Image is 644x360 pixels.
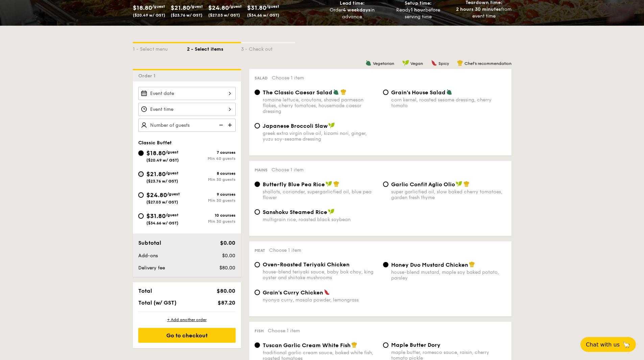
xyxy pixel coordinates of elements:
[146,149,166,157] span: $18.80
[464,61,511,66] span: Chef's recommendation
[255,168,267,172] span: Mains
[255,209,260,215] input: Sanshoku Steamed Ricemultigrain rice, roasted black soybean
[146,170,166,178] span: $21.80
[383,90,388,95] input: Grain's House Saladcorn kernel, roasted sesame dressing, cherry tomato
[266,4,279,9] span: /guest
[456,6,501,12] strong: 2 hours 30 minutes
[138,328,236,343] div: Go to checkout
[271,167,304,173] span: Choose 1 item
[187,198,236,203] div: Min 30 guests
[218,299,235,306] span: $87.20
[431,60,437,66] img: icon-spicy.37a8142b.svg
[190,4,203,9] span: /guest
[326,181,332,187] img: icon-vegan.f8ff3823.svg
[146,158,179,163] span: ($20.49 w/ GST)
[469,261,475,267] img: icon-chef-hat.a58ddaea.svg
[215,119,225,131] img: icon-reduce.1d2dbef1.svg
[263,123,328,129] span: Japanese Broccoli Slaw
[138,253,158,259] span: Add-ons
[322,7,383,20] div: Order in advance
[391,89,446,96] span: Grain's House Salad
[247,4,266,11] span: $31.80
[138,87,236,100] input: Event date
[217,288,235,294] span: $80.00
[187,213,236,218] div: 10 courses
[187,192,236,197] div: 9 courses
[328,209,335,215] img: icon-vegan.f8ff3823.svg
[365,60,372,66] img: icon-vegetarian.fe4039eb.svg
[263,130,378,142] div: greek extra virgin olive oil, kizami nori, ginger, yuzu soy-sesame dressing
[388,7,448,20] div: Ready before serving time
[138,73,158,79] span: Order 1
[373,61,394,66] span: Vegetarian
[333,89,339,95] img: icon-vegetarian.fe4039eb.svg
[263,217,378,222] div: multigrain rice, roasted black soybean
[383,182,388,187] input: Garlic Confit Aglio Oliosuper garlicfied oil, slow baked cherry tomatoes, garden fresh thyme
[138,240,161,246] span: Subtotal
[222,253,235,259] span: $0.00
[138,150,144,156] input: $18.80/guest($20.49 w/ GST)7 coursesMin 40 guests
[229,4,242,9] span: /guest
[255,262,260,267] input: Oven-Roasted Teriyaki Chickenhouse-blend teriyaki sauce, baby bok choy, king oyster and shiitake ...
[138,103,236,116] input: Event time
[138,213,144,219] input: $31.80/guest($34.66 w/ GST)10 coursesMin 30 guests
[263,181,325,188] span: Butterfly Blue Pea Rice
[263,342,351,349] span: Tuscan Garlic Cream White Fish
[220,240,235,246] span: $0.00
[187,156,236,161] div: Min 40 guests
[255,182,260,187] input: Butterfly Blue Pea Riceshallots, coriander, supergarlicfied oil, blue pea flower
[208,13,240,18] span: ($27.03 w/ GST)
[391,189,506,200] div: super garlicfied oil, slow baked cherry tomatoes, garden fresh thyme
[133,4,152,11] span: $18.80
[146,200,178,205] span: ($27.03 w/ GST)
[383,262,388,267] input: Honey Duo Mustard Chickenhouse-blend mustard, maple soy baked potato, parsley
[269,247,301,253] span: Choose 1 item
[166,171,178,175] span: /guest
[171,4,190,11] span: $21.80
[333,181,339,187] img: icon-chef-hat.a58ddaea.svg
[255,123,260,128] input: Japanese Broccoli Slawgreek extra virgin olive oil, kizami nori, ginger, yuzu soy-sesame dressing
[133,13,165,18] span: ($20.49 w/ GST)
[146,221,178,225] span: ($34.66 w/ GST)
[463,181,470,187] img: icon-chef-hat.a58ddaea.svg
[580,337,636,352] button: Chat with us🦙
[255,329,264,333] span: Fish
[446,89,452,95] img: icon-vegetarian.fe4039eb.svg
[263,261,350,268] span: Oven-Roasted Teriyaki Chicken
[410,61,423,66] span: Vegan
[166,213,178,217] span: /guest
[324,289,330,295] img: icon-spicy.37a8142b.svg
[586,341,620,348] span: Chat with us
[402,60,409,66] img: icon-vegan.f8ff3823.svg
[457,60,463,66] img: icon-chef-hat.a58ddaea.svg
[263,297,378,303] div: nyonya curry, masala powder, lemongrass
[391,269,506,281] div: house-blend mustard, maple soy baked potato, parsley
[263,97,378,114] div: romaine lettuce, croutons, shaved parmesan flakes, cherry tomatoes, housemade caesar dressing
[255,90,260,95] input: The Classic Caesar Saladromaine lettuce, croutons, shaved parmesan flakes, cherry tomatoes, house...
[152,4,165,9] span: /guest
[454,6,514,20] div: from event time
[263,189,378,200] div: shallots, coriander, supergarlicfied oil, blue pea flower
[263,269,378,281] div: house-blend teriyaki sauce, baby bok choy, king oyster and shiitake mushrooms
[268,328,300,334] span: Choose 1 item
[351,342,357,348] img: icon-chef-hat.a58ddaea.svg
[146,191,167,199] span: $24.80
[255,290,260,295] input: Grain's Curry Chickennyonya curry, masala powder, lemongrass
[343,7,371,13] strong: 4 weekdays
[255,342,260,348] input: Tuscan Garlic Cream White Fishtraditional garlic cream sauce, baked white fish, roasted tomatoes
[241,43,295,53] div: 3 - Check out
[391,262,468,268] span: Honey Duo Mustard Chicken
[146,212,166,220] span: $31.80
[187,219,236,224] div: Min 30 guests
[263,209,327,215] span: Sanshoku Steamed Rice
[138,288,152,294] span: Total
[138,119,236,132] input: Number of guests
[167,192,180,196] span: /guest
[187,171,236,176] div: 8 courses
[255,76,268,80] span: Salad
[272,75,304,81] span: Choose 1 item
[171,13,202,18] span: ($23.76 w/ GST)
[391,342,440,348] span: Maple Butter Dory
[187,150,236,155] div: 7 courses
[405,0,432,6] span: Setup time:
